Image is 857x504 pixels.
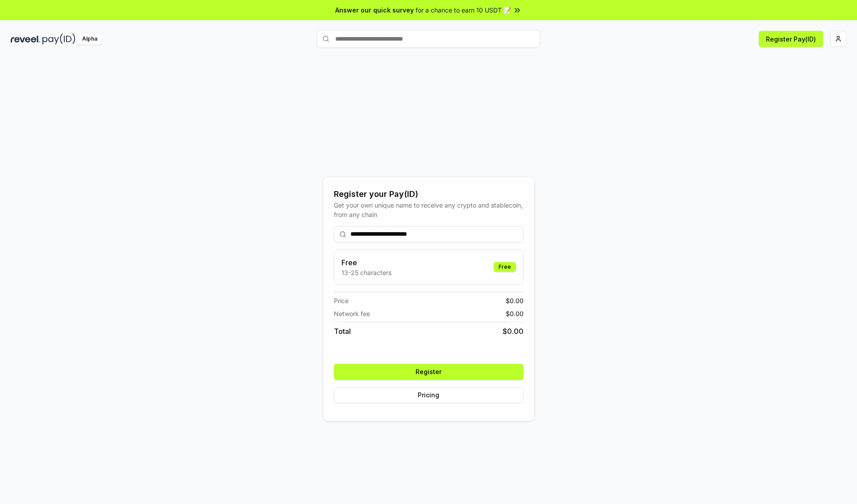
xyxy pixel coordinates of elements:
[341,268,391,277] p: 13-25 characters
[77,33,102,45] div: Alpha
[334,188,524,200] div: Register your Pay(ID)
[334,326,351,337] span: Total
[334,364,524,380] button: Register
[334,309,370,318] span: Network fee
[42,33,75,45] img: pay_id
[759,31,823,47] button: Register Pay(ID)
[11,33,41,45] img: reveel_dark
[335,5,414,15] span: Answer our quick survey
[494,262,516,272] div: Free
[503,326,524,337] span: $ 0.00
[334,387,524,403] button: Pricing
[334,296,349,305] span: Price
[416,5,511,15] span: for a chance to earn 10 USDT 📝
[506,296,524,305] span: $ 0.00
[334,200,524,219] div: Get your own unique name to receive any crypto and stablecoin, from any chain
[506,309,524,318] span: $ 0.00
[341,257,391,268] h3: Free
